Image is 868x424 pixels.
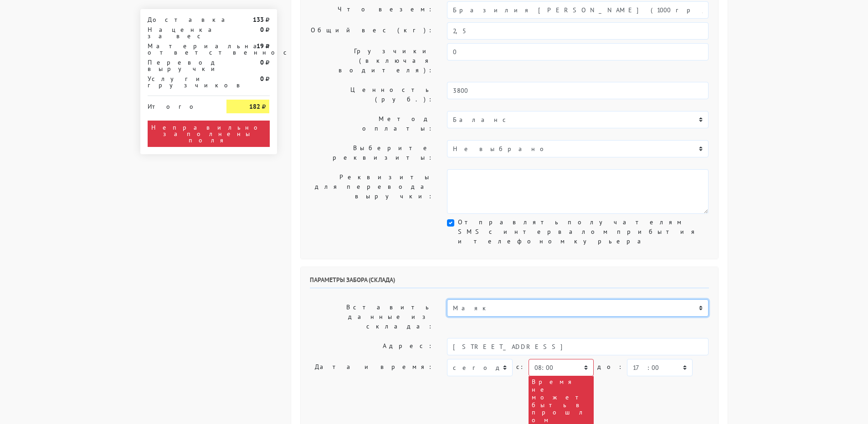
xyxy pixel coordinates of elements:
div: Услуги грузчиков [141,76,220,88]
strong: 0 [260,58,264,66]
label: c: [516,359,525,375]
div: Перевод выручки [141,59,220,72]
label: Реквизиты для перевода выручки: [303,169,441,214]
label: Ценность (руб.): [303,82,441,107]
div: Неправильно заполнены поля [148,121,270,147]
strong: 0 [260,25,264,34]
label: Отправлять получателям SMS с интервалом прибытия и телефоном курьера [458,217,709,246]
label: Вставить данные из склада: [303,299,441,334]
div: Наценка за вес [141,26,220,39]
label: Метод оплаты: [303,111,441,136]
strong: 19 [257,42,264,50]
label: Адрес: [303,338,441,355]
div: Доставка [141,16,220,23]
label: Грузчики (включая водителя): [303,43,441,78]
strong: 182 [249,102,260,111]
strong: 0 [260,75,264,83]
label: Выберите реквизиты: [303,140,441,166]
label: Что везем: [303,1,441,19]
div: Итого [148,100,213,110]
div: Материальная ответственность [141,43,220,56]
label: Общий вес (кг): [303,22,441,40]
strong: 133 [253,15,264,24]
h6: Параметры забора (склада) [310,276,709,288]
label: до: [597,359,623,375]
